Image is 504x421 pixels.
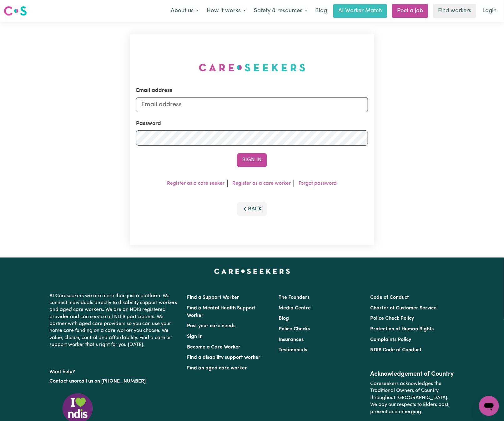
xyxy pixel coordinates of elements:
[136,120,161,128] label: Password
[187,334,203,339] a: Sign In
[279,337,304,342] a: Insurances
[279,295,310,300] a: The Founders
[433,4,476,18] a: Find workers
[279,327,310,332] a: Police Checks
[233,181,291,186] a: Register as a care worker
[370,316,414,321] a: Police Check Policy
[203,4,250,18] button: How it works
[370,370,455,378] h2: Acknowledgement of Country
[187,345,240,350] a: Become a Care Worker
[370,378,455,418] p: Careseekers acknowledges the Traditional Owners of Country throughout [GEOGRAPHIC_DATA]. We pay o...
[167,4,203,18] button: About us
[214,269,290,274] a: Careseekers home page
[167,181,225,186] a: Register as a care seeker
[370,348,422,353] a: NDIS Code of Conduct
[49,366,179,375] p: Want help?
[49,379,74,384] a: Contact us
[370,327,434,332] a: Protection of Human Rights
[370,306,437,311] a: Charter of Customer Service
[299,181,337,186] a: Forgot password
[237,202,267,216] button: Back
[333,4,387,18] a: AI Worker Match
[187,306,256,318] a: Find a Mental Health Support Worker
[187,295,239,300] a: Find a Support Worker
[4,4,27,18] a: Careseekers logo
[49,290,179,351] p: At Careseekers we are more than just a platform. We connect individuals directly to disability su...
[392,4,428,18] a: Post a job
[279,348,307,353] a: Testimonials
[250,4,311,18] button: Safety & resources
[370,295,409,300] a: Code of Conduct
[237,153,267,167] button: Sign In
[279,306,311,311] a: Media Centre
[279,316,289,321] a: Blog
[4,5,27,17] img: Careseekers logo
[136,87,172,95] label: Email address
[479,4,500,18] a: Login
[49,375,179,387] p: or
[370,337,411,342] a: Complaints Policy
[136,97,368,112] input: Email address
[187,366,247,371] a: Find an aged care worker
[311,4,331,18] a: Blog
[187,355,260,360] a: Find a disability support worker
[79,379,146,384] a: call us on [PHONE_NUMBER]
[479,396,499,416] iframe: Button to launch messaging window
[187,323,235,328] a: Post your care needs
